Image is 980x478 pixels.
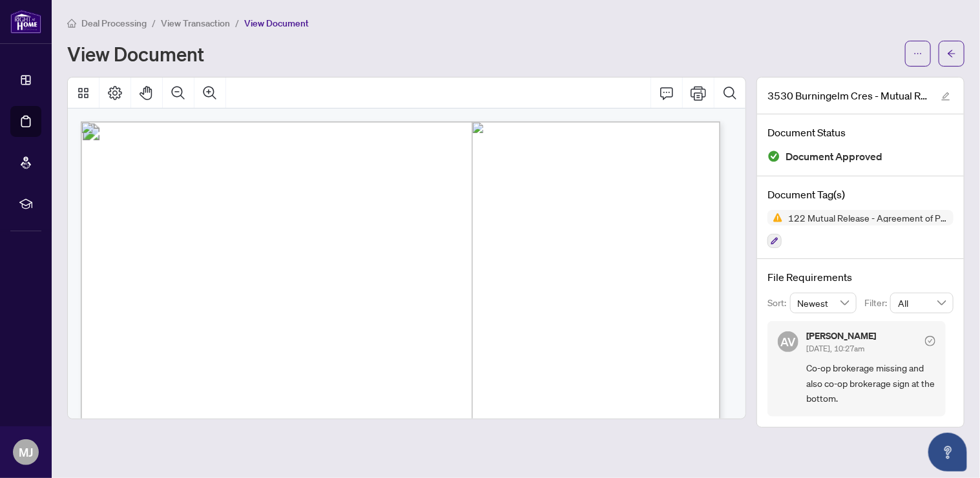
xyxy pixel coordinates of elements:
span: All [898,293,946,313]
li: / [235,16,239,30]
span: Document Approved [786,148,882,165]
h4: Document Status [767,125,954,140]
span: AV [781,333,796,351]
span: [DATE], 10:27am [806,344,864,353]
img: Document Status [767,150,780,163]
span: MJ [19,443,33,461]
span: 3530 Burningelm Cres - Mutual Release.pdf [767,88,929,103]
span: home [67,19,76,28]
span: ellipsis [913,49,923,58]
span: View Transaction [161,17,230,29]
button: Open asap [928,433,967,472]
h4: Document Tag(s) [767,187,954,202]
span: Co-op brokerage missing and also co-op brokerage sign at the bottom. [806,360,935,406]
span: check-circle [925,336,935,346]
span: Deal Processing [81,17,147,29]
h1: View Document [67,43,204,64]
p: Sort: [767,296,790,310]
img: Status Icon [767,210,783,225]
span: Newest [798,293,850,313]
span: View Document [244,17,309,29]
h5: [PERSON_NAME] [806,331,876,340]
p: Filter: [864,296,890,310]
span: arrow-left [947,49,956,58]
h4: File Requirements [767,269,954,285]
img: logo [10,10,41,34]
li: / [152,16,156,30]
span: 122 Mutual Release - Agreement of Purchase and Sale [783,213,954,222]
span: edit [941,92,950,101]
